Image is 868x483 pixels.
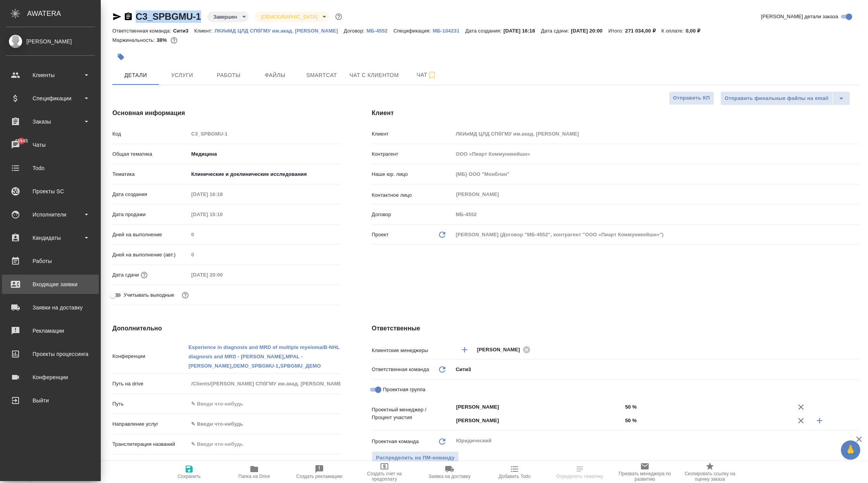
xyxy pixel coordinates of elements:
[112,191,188,198] p: Дата создания
[112,130,188,138] p: Код
[669,91,714,105] button: Отправить КП
[238,474,270,479] span: Папка на Drive
[6,395,95,406] div: Выйти
[6,93,95,104] div: Спецификации
[453,168,859,180] input: Пустое поле
[2,158,99,178] a: Todo
[372,150,453,158] p: Контрагент
[139,270,149,280] button: Если добавить услуги и заполнить их объемом, то дата рассчитается автоматически
[372,451,459,465] span: В заказе уже есть ответственный ПМ или ПМ группа
[188,189,256,200] input: Пустое поле
[725,94,828,103] span: Отправить финальные файлы на email
[280,363,321,369] p: SPBGMU_ДЕМО
[372,438,418,445] p: Проектная команда
[188,398,341,409] input: ✎ Введи что-нибудь
[608,28,625,34] p: Итого:
[372,451,459,465] button: Распределить на ПМ-команду
[6,209,95,220] div: Исполнители
[112,48,129,65] button: Добавить тэг
[503,28,541,34] p: [DATE] 16:18
[112,324,341,333] h4: Дополнительно
[482,461,547,483] button: Добавить Todo
[6,371,95,383] div: Конференции
[2,135,99,155] a: 48945Чаты
[499,474,530,479] span: Добавить Todo
[280,362,321,369] a: SPBGMU_ДЕМО
[112,37,157,43] p: Маржинальность:
[685,28,706,34] p: 0,00 ₽
[372,366,429,373] p: Ответственная команда
[173,28,195,34] p: Сити3
[188,148,341,161] div: Медицина
[344,28,367,34] p: Договор:
[453,148,859,160] input: Пустое поле
[352,461,417,483] button: Создать счет на предоплату
[222,461,287,483] button: Папка на Drive
[427,70,437,80] svg: Подписаться
[429,474,470,479] span: Заявка на доставку
[136,11,201,22] a: C3_SPBGMU-1
[112,12,122,21] button: Скопировать ссылку для ЯМессенджера
[761,13,838,21] span: [PERSON_NAME] детали заказа
[112,271,139,279] p: Дата сдачи
[372,191,453,199] p: Контактное лицо
[477,345,533,354] div: [PERSON_NAME]
[2,298,99,317] a: Заявки на доставку
[661,28,686,34] p: К оплате:
[303,70,340,80] span: Smartcat
[188,269,256,280] input: Пустое поле
[453,128,859,139] input: Пустое поле
[233,362,279,369] a: DEMO_SPBGMU-1
[367,28,393,34] p: МБ-4552
[180,290,190,300] button: Выбери, если сб и вс нужно считать рабочими днями для выполнения заказа.
[372,108,859,118] h4: Клиент
[2,251,99,271] a: Работы
[2,321,99,340] a: Рекламации
[194,28,214,34] p: Клиент:
[112,380,188,388] p: Путь на drive
[6,162,95,174] div: Todo
[622,415,792,426] input: ✎ Введи что-нибудь
[455,340,474,359] button: Добавить менеджера
[2,182,99,201] a: Проекты SC
[255,12,329,22] div: Завершен
[188,378,341,389] input: Пустое поле
[188,344,339,359] a: Experience in diagnosis and MRD of multiple myeloma/В-NHL diagnosis and MRD - [PERSON_NAME]
[6,69,95,81] div: Клиенты
[279,362,281,369] span: ,
[112,440,188,448] p: Транслитерация названий
[112,420,188,428] p: Направление услуг
[677,461,742,483] button: Скопировать ссылку на оценку заказа
[117,70,154,80] span: Детали
[112,108,341,118] h4: Основная информация
[617,471,673,482] span: Призвать менеджера по развитию
[112,150,188,158] p: Общая тематика
[6,37,95,46] div: [PERSON_NAME]
[2,391,99,410] a: Выйти
[210,70,247,80] span: Работы
[433,28,465,34] p: МБ-104231
[112,251,188,259] p: Дней на выполнение (авт.)
[287,461,352,483] button: Создать рекламацию
[112,231,188,239] p: Дней на выполнение
[6,302,95,313] div: Заявки на доставку
[188,168,341,181] div: Клинические и доклинические исследования
[393,28,432,34] p: Спецификация:
[188,418,341,431] div: ✎ Введи что-нибудь
[157,461,222,483] button: Сохранить
[372,347,453,354] p: Клиентские менеджеры
[257,70,294,80] span: Файлы
[556,474,603,479] span: Определить тематику
[6,325,95,337] div: Рекламации
[350,70,399,80] span: Чат с клиентом
[433,27,465,34] a: МБ-104231
[334,12,344,22] button: Доп статусы указывают на важность/срочность заказа
[372,170,453,178] p: Наше юр. лицо
[673,94,710,103] span: Отправить КП
[6,116,95,127] div: Заказы
[372,324,859,333] h4: Ответственные
[372,406,453,421] p: Проектный менеджер / Процент участия
[112,400,188,408] p: Путь
[177,474,201,479] span: Сохранить
[408,70,445,80] span: Чат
